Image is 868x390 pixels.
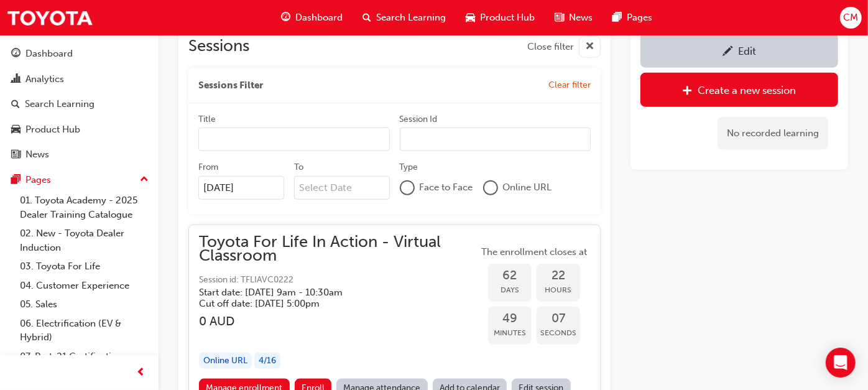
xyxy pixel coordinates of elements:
div: Edit [738,45,756,57]
span: Seconds [537,326,580,340]
div: Analytics [25,72,64,86]
h3: 0 AUD [199,314,478,328]
a: guage-iconDashboard [271,5,353,30]
div: From [198,161,218,174]
span: 07 [537,312,580,326]
span: car-icon [466,10,475,26]
span: Days [488,283,532,297]
span: Pages [627,11,652,25]
span: cross-icon [585,39,594,55]
a: 02. New - Toyota Dealer Induction [15,224,154,257]
a: 05. Sales [15,295,154,314]
span: guage-icon [11,49,21,60]
h5: Cut off date: [DATE] 5:00pm [199,298,458,309]
span: Toyota For Life In Action - Virtual Classroom [199,235,478,263]
button: Pages [5,169,154,192]
div: Pages [25,173,51,187]
button: Close filter [527,36,601,58]
div: No recorded learning [718,117,828,150]
a: Analytics [5,68,154,91]
span: plus-icon [683,85,693,98]
span: Minutes [488,326,532,340]
span: up-icon [140,172,149,188]
span: Hours [537,283,580,297]
div: To [294,161,303,174]
span: Sessions Filter [198,78,263,93]
div: Dashboard [25,47,73,61]
span: chart-icon [11,74,21,85]
span: Session id: TFLIAVC0222 [199,273,478,287]
h5: Start date: [DATE] 9am - 10:30am [199,287,458,298]
span: car-icon [11,124,21,136]
span: prev-icon [137,365,146,381]
span: CM [843,11,858,25]
span: guage-icon [281,10,290,26]
a: search-iconSearch Learning [353,5,456,30]
div: Title [198,113,216,126]
div: Session Id [400,113,438,126]
a: News [5,143,154,166]
img: Trak [6,4,93,32]
a: 06. Electrification (EV & Hybrid) [15,314,154,347]
span: search-icon [362,10,371,26]
a: car-iconProduct Hub [456,5,545,30]
div: Search Learning [25,97,95,111]
span: pencil-icon [723,46,733,58]
input: To [294,176,390,200]
span: news-icon [11,149,21,160]
div: Type [400,161,418,174]
div: 4 / 16 [254,353,280,369]
span: news-icon [555,10,564,26]
span: Dashboard [295,11,343,25]
button: CM [840,7,862,29]
a: Dashboard [5,42,154,65]
h2: Sessions [188,36,249,58]
span: 62 [488,269,532,283]
span: Online URL [503,180,552,195]
button: DashboardAnalyticsSearch LearningProduct HubNews [5,40,154,169]
div: News [25,147,49,162]
div: Create a new session [698,84,796,96]
input: Session Id [400,128,591,151]
span: Clear filter [548,80,591,90]
span: pages-icon [612,10,622,26]
span: 22 [537,269,580,283]
a: pages-iconPages [603,5,662,30]
a: Create a new session [640,73,838,107]
a: news-iconNews [545,5,603,30]
input: Title [198,128,390,151]
span: News [569,11,593,25]
span: Search Learning [376,11,446,25]
button: Clear filter [548,78,591,93]
div: Product Hub [25,123,80,137]
span: Face to Face [420,180,473,195]
span: pages-icon [11,175,21,186]
a: 04. Customer Experience [15,276,154,295]
a: Product Hub [5,118,154,141]
a: Edit [640,34,838,68]
div: Online URL [199,353,252,369]
span: Product Hub [480,11,535,25]
a: 07. Parts21 Certification [15,347,154,366]
span: 49 [488,312,532,326]
input: From [198,176,284,200]
a: 01. Toyota Academy - 2025 Dealer Training Catalogue [15,191,154,224]
a: Search Learning [5,93,154,116]
a: 03. Toyota For Life [15,257,154,276]
span: The enrollment closes at [478,245,590,259]
div: Open Intercom Messenger [826,348,856,378]
span: search-icon [11,99,20,110]
span: Close filter [527,40,574,54]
